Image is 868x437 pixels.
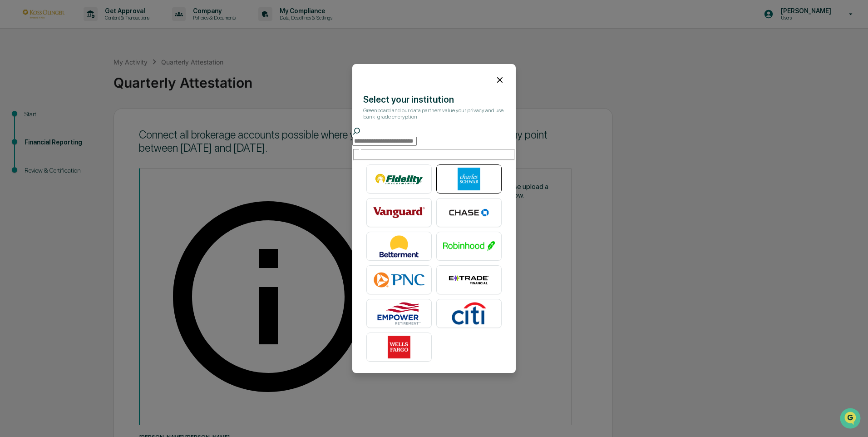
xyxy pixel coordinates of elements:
[839,407,863,432] iframe: Open customer support
[9,19,165,34] p: How can we help?
[373,268,425,291] img: PNC
[443,201,495,224] img: Chase
[90,154,110,161] span: Pylon
[18,132,57,141] span: Data Lookup
[363,94,505,105] div: Select your institution
[62,111,116,127] a: 🗄️Attestations
[443,302,495,325] img: Citibank
[154,72,165,83] button: Start new chat
[9,70,25,86] img: 1746055101610-c473b297-6a78-478c-a979-82029cc54cd1
[64,154,110,161] a: Powered byPylon
[31,79,115,86] div: We're available if you need us!
[443,168,495,190] img: Charles Schwab
[373,201,425,224] img: Vanguard
[9,115,16,123] div: 🖐️
[443,235,495,258] img: Robinhood
[66,115,73,123] div: 🗄️
[373,235,425,258] img: Betterment
[5,111,62,127] a: 🖐️Preclearance
[373,302,425,325] img: Empower Retirement
[363,107,505,120] div: Greenboard and our data partners value your privacy and use bank-grade encryption
[443,268,495,291] img: E*TRADE
[373,336,425,358] img: Wells Fargo
[373,168,425,190] img: Fidelity Investments
[9,133,16,140] div: 🔎
[75,114,113,124] span: Attestations
[5,128,61,144] a: 🔎Data Lookup
[31,70,149,79] div: Start new chat
[18,114,59,124] span: Preclearance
